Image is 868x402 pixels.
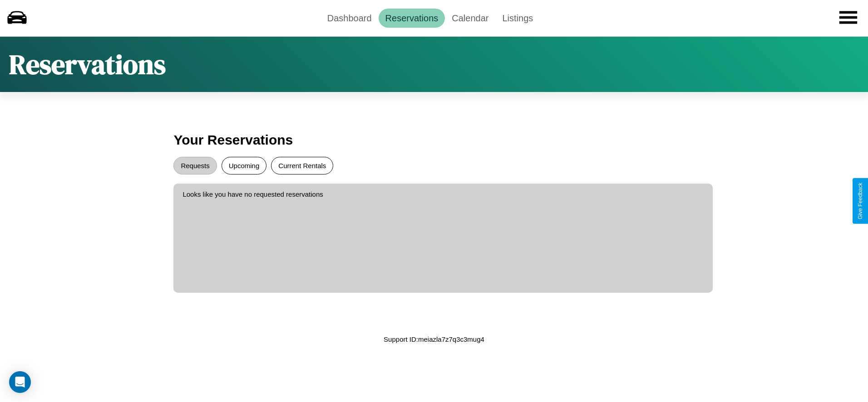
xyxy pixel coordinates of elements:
[173,157,217,174] button: Requests
[379,9,445,28] a: Reservations
[495,9,540,28] a: Listings
[384,333,484,345] p: Support ID: meiazla7z7q3c3mug4
[271,157,333,174] button: Current Rentals
[445,9,495,28] a: Calendar
[857,183,863,219] div: Give Feedback
[222,157,267,174] button: Upcoming
[321,9,379,28] a: Dashboard
[182,188,703,200] p: Looks like you have no requested reservations
[173,128,694,152] h3: Your Reservations
[9,371,31,393] div: Open Intercom Messenger
[9,46,166,83] h1: Reservations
